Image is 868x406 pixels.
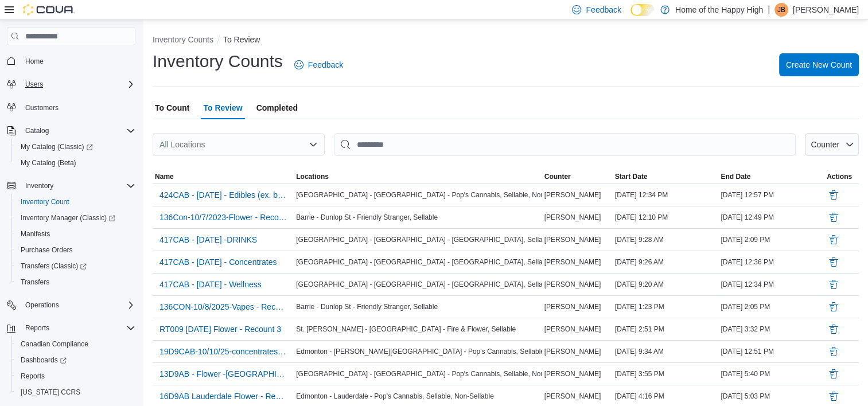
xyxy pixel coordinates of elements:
span: Locations [296,172,329,181]
div: [DATE] 9:28 AM [613,233,719,247]
button: RT009 [DATE] Flower - Recount 3 [155,321,286,338]
button: 417CAB - [DATE] - Wellness [155,276,266,293]
h1: Inventory Counts [153,50,283,73]
button: Delete [827,233,840,247]
a: My Catalog (Beta) [16,156,81,170]
button: Catalog [2,123,140,139]
button: Canadian Compliance [11,336,140,352]
a: Purchase Orders [16,243,77,257]
div: [DATE] 1:23 PM [613,300,719,314]
div: [GEOGRAPHIC_DATA] - [GEOGRAPHIC_DATA] - Pop's Cannabis, Sellable, Non-Sellable [294,367,542,381]
button: Delete [827,345,840,358]
div: [DATE] 9:20 AM [613,278,719,291]
button: Counter [542,170,613,184]
a: Transfers [16,275,54,289]
a: Reports [16,369,49,383]
span: [US_STATE] CCRS [21,388,80,397]
div: [DATE] 2:09 PM [718,233,824,247]
span: My Catalog (Beta) [21,158,76,167]
span: [PERSON_NAME] [544,347,601,356]
div: Jocelyn Boulanger [774,3,788,17]
span: Reports [21,372,45,381]
img: Cova [23,4,75,15]
button: To Review [223,35,260,44]
span: Feedback [308,59,343,71]
span: Transfers [21,278,49,287]
div: [DATE] 12:49 PM [718,210,824,224]
div: [DATE] 12:34 PM [613,188,719,202]
button: Users [21,77,48,91]
span: Users [25,80,43,89]
div: [DATE] 2:05 PM [718,300,824,314]
span: Dark Mode [630,16,631,17]
span: Feedback [586,4,621,15]
a: [US_STATE] CCRS [16,385,85,399]
span: 136CON-10/8/2025-Vapes - Recount - Recount - Recount - Recount [159,301,287,313]
div: [GEOGRAPHIC_DATA] - [GEOGRAPHIC_DATA] - Pop's Cannabis, Sellable, Non-Sellable [294,188,542,202]
span: JB [777,3,785,17]
button: Manifests [11,226,140,242]
span: Actions [827,172,852,181]
button: Inventory Count [11,194,140,210]
div: [DATE] 3:55 PM [613,367,719,381]
a: Inventory Manager (Classic) [11,210,140,226]
span: Purchase Orders [16,243,135,257]
button: Delete [827,188,840,202]
p: [PERSON_NAME] [793,3,859,17]
span: Counter [811,140,839,149]
button: My Catalog (Beta) [11,155,140,171]
span: End Date [721,172,750,181]
span: Manifests [21,229,50,239]
button: Users [2,76,140,92]
span: Counter [544,172,571,181]
button: Delete [827,278,840,291]
a: Dashboards [11,352,140,368]
a: Feedback [290,53,348,76]
span: Completed [256,96,298,119]
span: [PERSON_NAME] [544,190,601,200]
span: Inventory [21,179,135,193]
button: Delete [827,300,840,314]
span: To Review [203,96,242,119]
span: Manifests [16,227,135,241]
a: My Catalog (Classic) [16,140,98,154]
button: Catalog [21,124,53,138]
a: Transfers (Classic) [16,259,91,273]
span: 136Con-10/7/2023-Flower - Recount - Recount - Recount - Recount - Recount [159,212,287,223]
span: Reports [25,323,49,333]
a: Home [21,54,48,68]
div: [DATE] 3:32 PM [718,322,824,336]
div: [DATE] 12:36 PM [718,255,824,269]
button: Operations [21,298,64,312]
nav: An example of EuiBreadcrumbs [153,34,859,48]
span: Customers [21,100,135,115]
span: Users [21,77,135,91]
span: [PERSON_NAME] [544,325,601,334]
div: [DATE] 4:16 PM [613,389,719,403]
button: [US_STATE] CCRS [11,384,140,400]
div: Barrie - Dunlop St - Friendly Stranger, Sellable [294,300,542,314]
span: Start Date [615,172,648,181]
div: [GEOGRAPHIC_DATA] - [GEOGRAPHIC_DATA] - [GEOGRAPHIC_DATA], Sellable [294,255,542,269]
a: Canadian Compliance [16,337,93,351]
a: Manifests [16,227,55,241]
button: End Date [718,170,824,184]
a: Inventory Manager (Classic) [16,211,120,225]
div: St. [PERSON_NAME] - [GEOGRAPHIC_DATA] - Fire & Flower, Sellable [294,322,542,336]
div: [DATE] 5:40 PM [718,367,824,381]
button: Counter [805,133,859,156]
span: My Catalog (Beta) [16,156,135,170]
div: [GEOGRAPHIC_DATA] - [GEOGRAPHIC_DATA] - [GEOGRAPHIC_DATA], Sellable [294,278,542,291]
span: [PERSON_NAME] [544,280,601,289]
div: [DATE] 12:34 PM [718,278,824,291]
button: Reports [2,320,140,336]
button: 136CON-10/8/2025-Vapes - Recount - Recount - Recount - Recount [155,298,291,315]
span: 19D9CAB-10/10/25-concentrates/drinks- - [GEOGRAPHIC_DATA] - [PERSON_NAME][GEOGRAPHIC_DATA] - Pop'... [159,346,287,357]
button: Reports [11,368,140,384]
div: [DATE] 12:57 PM [718,188,824,202]
span: Home [21,53,135,68]
button: Inventory Counts [153,35,213,44]
button: Start Date [613,170,719,184]
span: Reports [16,369,135,383]
span: Inventory Count [21,197,69,206]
